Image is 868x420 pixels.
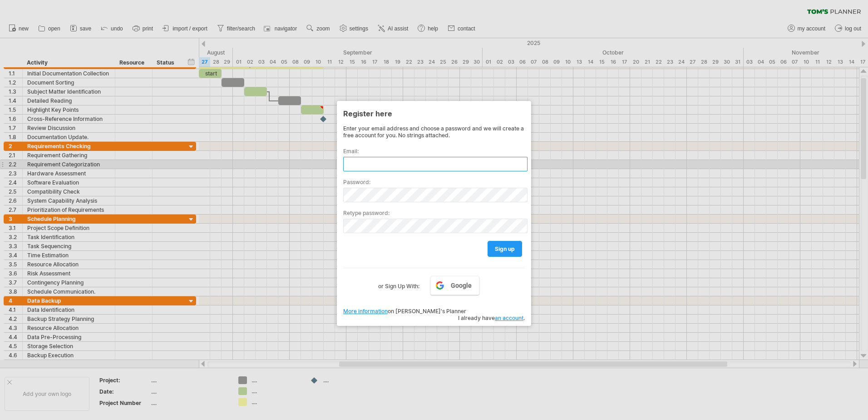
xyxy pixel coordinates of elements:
a: sign up [488,241,522,257]
a: More information [343,308,388,315]
div: Register here [343,105,525,121]
span: Google [451,282,472,289]
label: Email: [343,148,525,155]
span: I already have . [458,315,525,321]
label: Password: [343,179,525,185]
div: Enter your email address and choose a password and we will create a free account for you. No stri... [343,125,525,139]
a: an account [495,315,523,321]
span: on [PERSON_NAME]'s Planner [343,308,466,315]
a: Google [430,276,479,295]
label: Retype password: [343,210,525,216]
span: sign up [495,245,515,252]
label: or Sign Up With: [378,276,419,291]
